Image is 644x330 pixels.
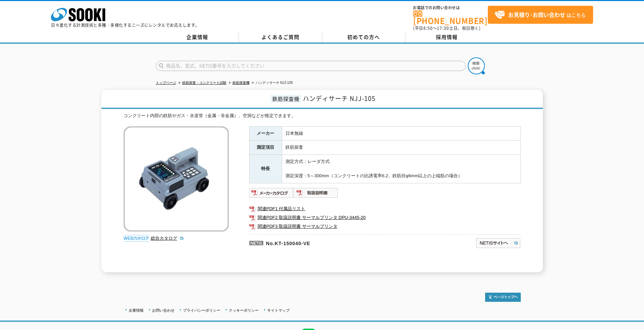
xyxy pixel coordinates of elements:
a: 総合カタログ [151,236,184,241]
span: 初めての方へ [347,33,380,41]
a: お問い合わせ [152,308,174,312]
a: 関連PDF3 取扱説明書 サーマルプリンタ [249,222,521,231]
span: はこちら [495,10,586,20]
a: 初めての方へ [322,32,405,42]
img: webカタログ [124,235,149,242]
td: 鉄筋探査 [282,141,520,155]
a: メーカーカタログ [249,192,294,197]
a: お見積り･お問い合わせはこちら [488,6,593,24]
a: トップページ [156,81,176,85]
a: 関連PDF1 付属品リスト [249,204,521,213]
span: お電話でのお問い合わせは [413,6,488,10]
td: 測定方式：レーダ方式 測定深度：5～300mm（コンクリートの比誘電率6.2、鉄筋径φ6mm以上の上端筋の場合） [282,155,520,183]
img: 取扱説明書 [294,187,338,198]
img: トップページへ [485,293,521,302]
span: 17:30 [437,25,449,31]
th: 特長 [249,155,282,183]
span: 8:50 [423,25,433,31]
li: ハンディサーチ NJJ-105 [251,79,293,87]
span: ハンディサーチ NJJ-105 [303,94,375,103]
input: 商品名、型式、NETIS番号を入力してください [156,61,466,71]
p: No.KT-150040-VE [249,234,410,251]
a: [PHONE_NUMBER] [413,11,488,24]
a: よくあるご質問 [239,32,322,42]
td: 日本無線 [282,126,520,141]
span: (平日 ～ 土日、祝日除く) [413,25,480,31]
p: 日々進化する計測技術と多種・多様化するニーズにレンタルでお応えします。 [51,23,200,27]
a: 企業情報 [156,32,239,42]
a: 鉄筋探査・コンクリート試験 [182,81,226,85]
div: コンクリート内部の鉄筋やガス・水道管（金属・非金属）、空洞などが推定できます。 [124,112,521,120]
a: クッキーポリシー [229,308,259,312]
a: 取扱説明書 [294,192,338,197]
img: NETISサイトへ [476,238,521,249]
img: btn_search.png [468,57,485,74]
a: 企業情報 [129,308,144,312]
a: サイトマップ [267,308,290,312]
a: 採用情報 [405,32,489,42]
img: ハンディサーチ NJJ-105 [124,126,229,232]
img: メーカーカタログ [249,187,294,198]
th: メーカー [249,126,282,141]
th: 測定項目 [249,141,282,155]
a: プライバシーポリシー [183,308,220,312]
a: 鉄筋探査機 [233,81,250,85]
a: 関連PDF2 取扱説明書 サーマルプリンタ DPU-3445-20 [249,213,521,222]
span: 鉄筋探査機 [271,95,301,103]
strong: お見積り･お問い合わせ [508,11,565,19]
